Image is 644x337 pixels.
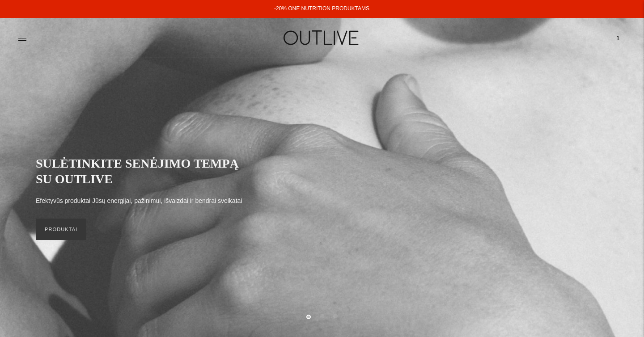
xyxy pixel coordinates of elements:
span: 1 [612,32,624,44]
h2: SULĖTINKITE SENĖJIMO TEMPĄ SU OUTLIVE [36,156,250,187]
a: 1 [610,28,626,48]
button: Move carousel to slide 3 [333,314,338,318]
p: Efektyvūs produktai Jūsų energijai, pažinimui, išvaizdai ir bendrai sveikatai [36,196,242,206]
a: PRODUKTAI [36,219,86,240]
button: Move carousel to slide 1 [306,315,311,319]
a: -20% ONE NUTRITION PRODUKTAMS [274,5,369,12]
img: OUTLIVE [266,22,378,53]
button: Move carousel to slide 2 [320,314,324,318]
